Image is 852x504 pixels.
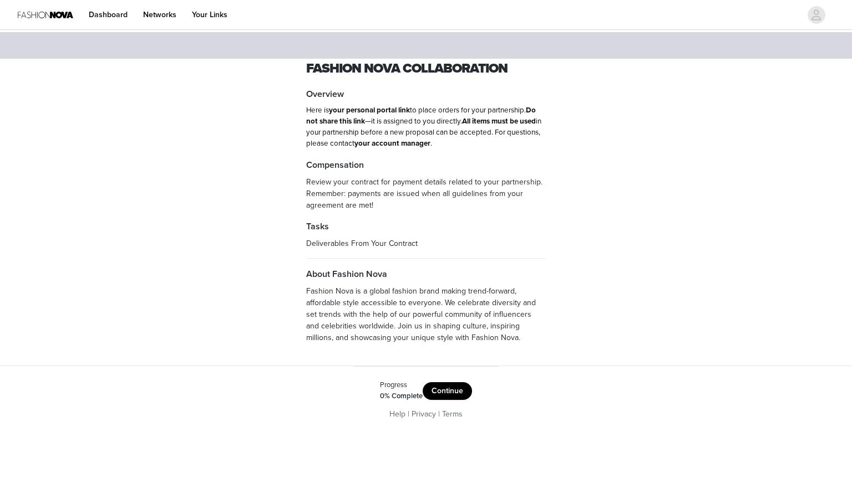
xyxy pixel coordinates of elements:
strong: your account manager [354,139,430,148]
h4: Compensation [306,158,546,172]
h1: Fashion Nova Collaboration [306,59,546,79]
span: | [438,409,440,419]
p: Review your contract for payment details related to your partnership. Remember: payments are issu... [306,176,546,211]
strong: Do not share this link [306,106,536,126]
span: Deliverables From Your Contract [306,239,418,248]
a: Terms [442,409,463,419]
div: avatar [811,6,821,24]
button: Continue [423,382,472,400]
span: Here is to place orders for your partnership. —it is assigned to you directly. in your partnershi... [306,106,541,148]
a: Dashboard [82,2,134,27]
strong: All items must be used [462,117,536,126]
div: Progress [380,380,423,391]
img: Fashion Nova Logo [18,2,73,27]
strong: your personal portal link [329,106,410,115]
a: Privacy [412,409,436,419]
p: Fashion Nova is a global fashion brand making trend-forward, affordable style accessible to every... [306,285,546,343]
a: Help [389,409,405,419]
div: 0% Complete [380,391,423,402]
a: Your Links [185,2,234,27]
h4: Tasks [306,220,546,233]
h4: Overview [306,88,546,101]
span: | [408,409,409,419]
h4: About Fashion Nova [306,268,546,281]
a: Networks [136,2,183,27]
